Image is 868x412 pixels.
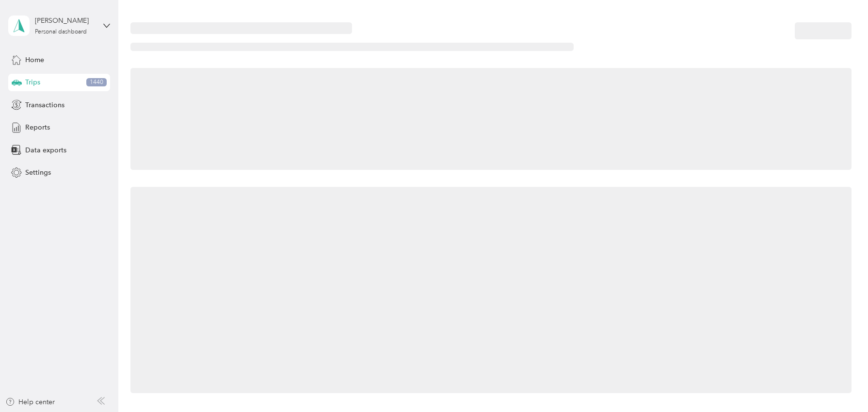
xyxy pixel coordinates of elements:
[814,358,868,412] iframe: Everlance-gr Chat Button Frame
[25,55,44,65] span: Home
[5,397,55,407] button: Help center
[86,78,107,87] span: 1440
[25,122,50,132] span: Reports
[25,145,66,155] span: Data exports
[25,100,64,110] span: Transactions
[35,16,96,26] div: [PERSON_NAME]
[35,29,87,35] div: Personal dashboard
[25,167,51,178] span: Settings
[25,77,40,87] span: Trips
